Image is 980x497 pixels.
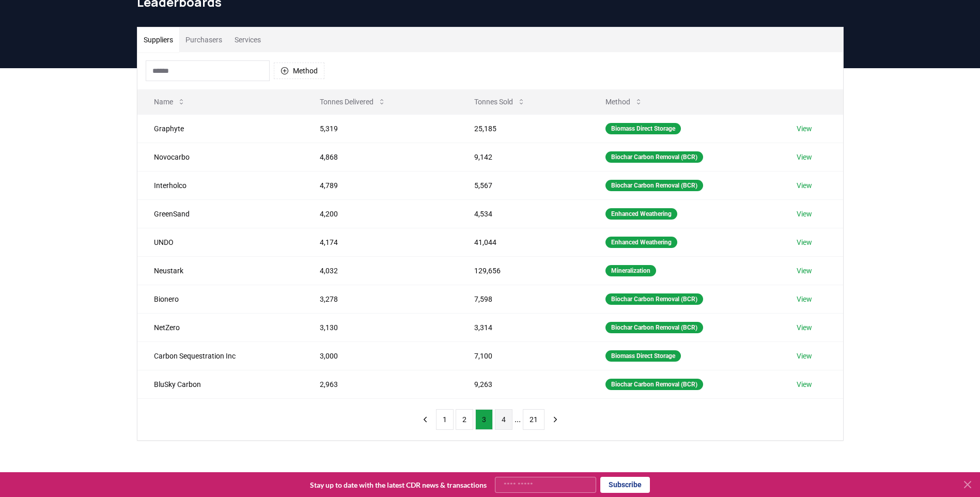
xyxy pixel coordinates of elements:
[137,285,303,313] td: Bionero
[137,114,303,143] td: Graphyte
[458,313,589,341] td: 3,314
[303,199,458,228] td: 4,200
[458,199,589,228] td: 4,534
[456,409,473,430] button: 2
[303,114,458,143] td: 5,319
[605,237,677,248] div: Enhanced Weathering
[303,285,458,313] td: 3,278
[303,228,458,256] td: 4,174
[458,143,589,171] td: 9,142
[605,350,681,362] div: Biomass Direct Storage
[797,209,812,219] a: View
[605,208,677,220] div: Enhanced Weathering
[466,91,534,112] button: Tonnes Sold
[137,228,303,256] td: UNDO
[458,114,589,143] td: 25,185
[458,228,589,256] td: 41,044
[797,266,812,276] a: View
[137,341,303,370] td: Carbon Sequestration Inc
[228,27,267,52] button: Services
[137,171,303,199] td: Interholco
[274,63,324,79] button: Method
[137,27,179,52] button: Suppliers
[458,171,589,199] td: 5,567
[416,409,434,430] button: previous page
[523,409,545,430] button: 21
[797,294,812,304] a: View
[137,143,303,171] td: Novocarbo
[797,322,812,333] a: View
[458,370,589,398] td: 9,263
[303,143,458,171] td: 4,868
[797,180,812,191] a: View
[137,256,303,285] td: Neustark
[495,409,512,430] button: 4
[797,351,812,361] a: View
[303,313,458,341] td: 3,130
[797,152,812,162] a: View
[605,322,703,333] div: Biochar Carbon Removal (BCR)
[515,413,521,426] li: ...
[137,370,303,398] td: BluSky Carbon
[179,27,228,52] button: Purchasers
[605,265,656,276] div: Mineralization
[597,91,651,112] button: Method
[436,409,454,430] button: 1
[797,237,812,247] a: View
[458,256,589,285] td: 129,656
[605,379,703,390] div: Biochar Carbon Removal (BCR)
[146,91,194,112] button: Name
[303,256,458,285] td: 4,032
[303,341,458,370] td: 3,000
[458,341,589,370] td: 7,100
[605,123,681,134] div: Biomass Direct Storage
[303,171,458,199] td: 4,789
[605,293,703,305] div: Biochar Carbon Removal (BCR)
[137,199,303,228] td: GreenSand
[605,180,703,191] div: Biochar Carbon Removal (BCR)
[458,285,589,313] td: 7,598
[797,379,812,390] a: View
[303,370,458,398] td: 2,963
[797,123,812,134] a: View
[312,91,394,112] button: Tonnes Delivered
[475,409,493,430] button: 3
[547,409,564,430] button: next page
[605,151,703,163] div: Biochar Carbon Removal (BCR)
[137,313,303,341] td: NetZero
